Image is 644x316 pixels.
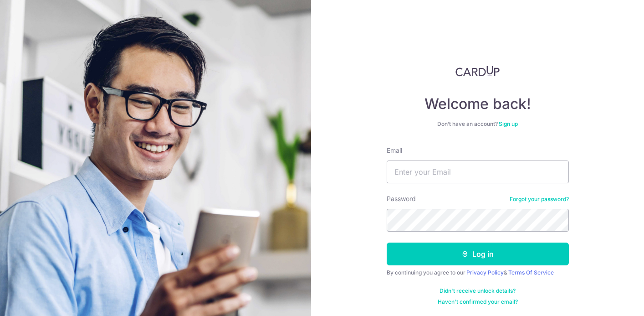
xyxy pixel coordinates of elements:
img: CardUp Logo [455,66,500,77]
button: Log in [387,243,569,265]
a: Forgot your password? [510,196,569,203]
label: Email [387,146,402,155]
div: Don’t have an account? [387,120,569,128]
a: Haven't confirmed your email? [438,298,518,306]
input: Enter your Email [387,161,569,183]
label: Password [387,194,416,203]
a: Didn't receive unlock details? [440,287,516,295]
a: Terms Of Service [508,269,554,276]
h4: Welcome back! [387,95,569,113]
a: Privacy Policy [466,269,504,276]
div: By continuing you agree to our & [387,269,569,276]
a: Sign up [499,120,518,127]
